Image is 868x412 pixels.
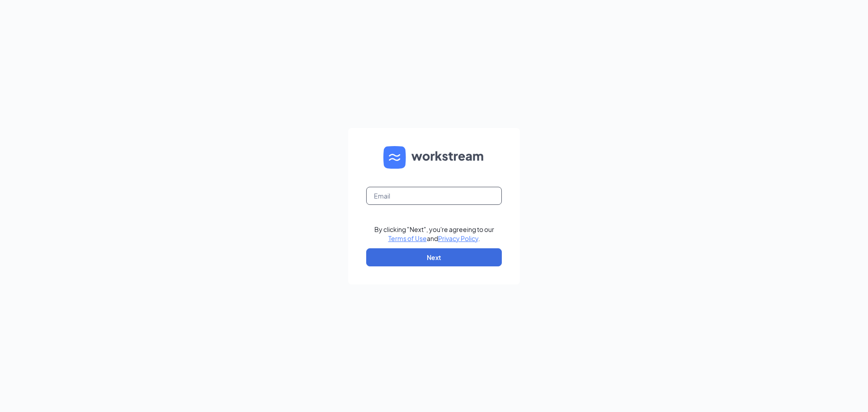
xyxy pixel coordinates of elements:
[366,248,502,266] button: Next
[438,234,478,242] a: Privacy Policy
[366,187,502,205] input: Email
[374,225,494,243] div: By clicking "Next", you're agreeing to our and .
[383,146,485,169] img: WS logo and Workstream text
[388,234,427,242] a: Terms of Use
